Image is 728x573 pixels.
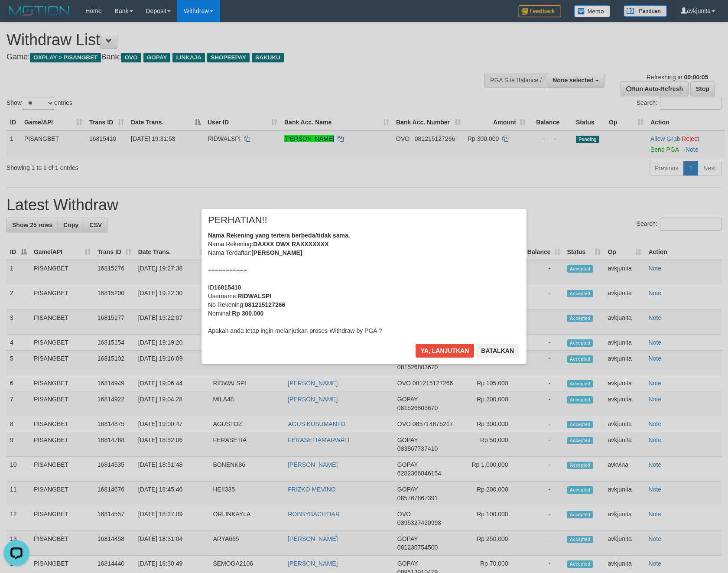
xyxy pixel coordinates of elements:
b: [PERSON_NAME] [251,249,302,256]
b: DAXXX DWX RAXXXXXXX [253,241,328,247]
div: Nama Rekening: Nama Terdaftar: =========== ID Username: No Rekening: Nominal: Apakah anda tetap i... [208,231,520,335]
button: Batalkan [476,344,519,358]
button: Open LiveChat chat widget [3,3,29,29]
b: Rp 300.000 [232,310,263,317]
b: RIDWALSPI [237,293,271,300]
b: Nama Rekening yang tertera berbeda/tidak sama. [208,232,350,239]
span: PERHATIAN!! [208,216,267,225]
b: 081215127266 [245,301,285,308]
button: Ya, lanjutkan [416,344,474,358]
b: 16815410 [214,284,241,291]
